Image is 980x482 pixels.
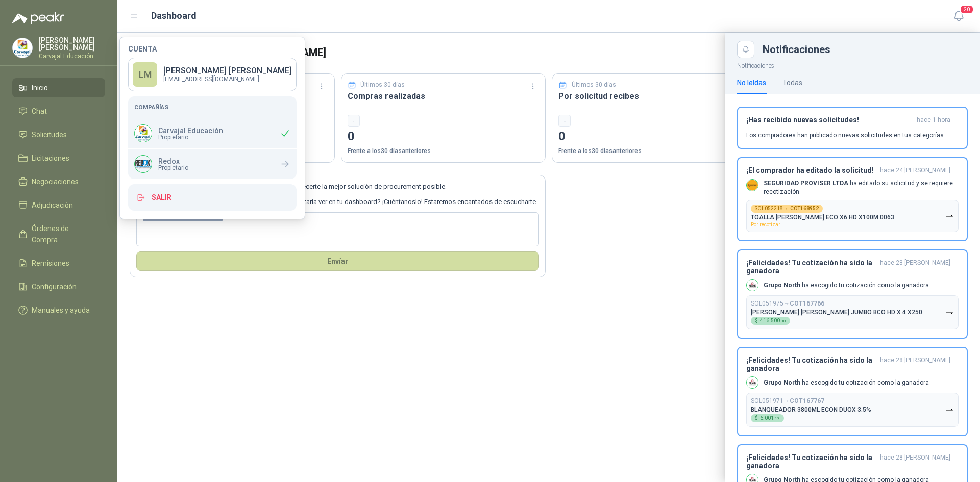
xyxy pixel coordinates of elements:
[751,214,894,221] p: TOALLA [PERSON_NAME] ECO X6 HD X100M 0063
[32,176,79,187] span: Negociaciones
[917,116,950,124] span: hace 1 hora
[790,206,819,211] b: COT168952
[158,158,188,165] p: Redox
[747,180,758,191] img: Company Logo
[133,62,157,87] div: LM
[790,397,824,404] b: COT167767
[746,356,876,372] h3: ¡Felicidades! Tu cotización ha sido la ganadora
[764,180,848,187] b: SEGURIDAD PROVISER LTDA
[32,153,69,164] span: Licitaciones
[764,281,929,290] p: ha escogido tu cotización como la ganadora
[128,149,297,179] a: Company LogoRedoxPropietario
[880,166,950,175] span: hace 24 [PERSON_NAME]
[747,280,758,291] img: Company Logo
[32,82,48,93] span: Inicio
[158,127,223,134] p: Carvajal Educación
[747,377,758,388] img: Company Logo
[746,166,876,175] h3: ¡El comprador ha editado la solicitud!
[32,106,47,117] span: Chat
[128,118,297,148] div: Company LogoCarvajal EducaciónPropietario
[12,195,105,215] a: Adjudicación
[135,156,152,172] img: Company Logo
[12,277,105,296] a: Configuración
[764,379,800,386] b: Grupo North
[737,249,968,339] button: ¡Felicidades! Tu cotización ha sido la ganadorahace 28 [PERSON_NAME] Company LogoGrupo North ha e...
[39,53,105,59] p: Carvajal Educación
[163,67,292,75] p: [PERSON_NAME] [PERSON_NAME]
[880,453,950,470] span: hace 28 [PERSON_NAME]
[135,125,152,142] img: Company Logo
[151,9,197,23] h1: Dashboard
[158,134,223,140] span: Propietario
[737,347,968,436] button: ¡Felicidades! Tu cotización ha sido la ganadorahace 28 [PERSON_NAME] Company LogoGrupo North ha e...
[751,309,922,316] p: [PERSON_NAME] [PERSON_NAME] JUMBO BCO HD X 4 X250
[725,58,980,71] p: Notificaciones
[32,258,69,269] span: Remisiones
[790,300,824,307] b: COT167766
[782,77,802,88] div: Todas
[780,319,786,323] span: ,00
[751,222,780,227] span: Por recotizar
[746,116,913,124] h3: ¡Has recibido nuevas solicitudes!
[760,318,786,323] span: 416.500
[128,58,297,91] a: LM[PERSON_NAME] [PERSON_NAME][EMAIL_ADDRESS][DOMAIN_NAME]
[764,282,800,289] b: Grupo North
[746,453,876,470] h3: ¡Felicidades! Tu cotización ha sido la ganadora
[12,148,105,168] a: Licitaciones
[764,179,959,196] p: ha editado su solicitud y se requiere recotización.
[746,393,959,427] button: SOL051971→COT167767BLANQUEADOR 3800ML ECON DUOX 3.5%$6.001,17
[12,12,64,24] img: Logo peakr
[158,165,188,171] span: Propietario
[960,5,974,14] span: 20
[163,76,292,82] p: [EMAIL_ADDRESS][DOMAIN_NAME]
[737,41,754,58] button: Close
[751,300,824,308] p: SOL051975 →
[32,129,67,140] span: Solicitudes
[32,281,77,292] span: Configuración
[12,253,105,273] a: Remisiones
[12,78,105,97] a: Inicio
[128,45,297,53] h4: Cuenta
[32,223,95,245] span: Órdenes de Compra
[13,38,32,58] img: Company Logo
[746,259,876,275] h3: ¡Felicidades! Tu cotización ha sido la ganadora
[760,416,780,421] span: 6.001
[751,397,824,405] p: SOL051971 →
[12,102,105,121] a: Chat
[12,300,105,320] a: Manuales y ayuda
[128,184,297,211] button: Salir
[32,305,90,316] span: Manuales y ayuda
[764,378,929,387] p: ha escogido tu cotización como la ganadora
[32,199,73,211] span: Adjudicación
[763,44,968,55] div: Notificaciones
[12,125,105,144] a: Solicitudes
[12,172,105,191] a: Negociaciones
[751,205,823,213] div: SOL052218 →
[39,37,105,51] p: [PERSON_NAME] [PERSON_NAME]
[751,414,784,422] div: $
[134,103,290,112] h5: Compañías
[746,295,959,329] button: SOL051975→COT167766[PERSON_NAME] [PERSON_NAME] JUMBO BCO HD X 4 X250$416.500,00
[880,259,950,275] span: hace 28 [PERSON_NAME]
[737,157,968,242] button: ¡El comprador ha editado la solicitud!hace 24 [PERSON_NAME] Company LogoSEGURIDAD PROVISER LTDA h...
[751,406,871,413] p: BLANQUEADOR 3800ML ECON DUOX 3.5%
[746,200,959,232] button: SOL052218→COT168952TOALLA [PERSON_NAME] ECO X6 HD X100M 0063Por recotizar
[737,77,766,88] div: No leídas
[949,7,968,26] button: 20
[737,107,968,149] button: ¡Has recibido nuevas solicitudes!hace 1 hora Los compradores han publicado nuevas solicitudes en ...
[12,219,105,249] a: Órdenes de Compra
[746,131,945,140] p: Los compradores han publicado nuevas solicitudes en tus categorías.
[751,317,790,325] div: $
[774,416,780,421] span: ,17
[880,356,950,372] span: hace 28 [PERSON_NAME]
